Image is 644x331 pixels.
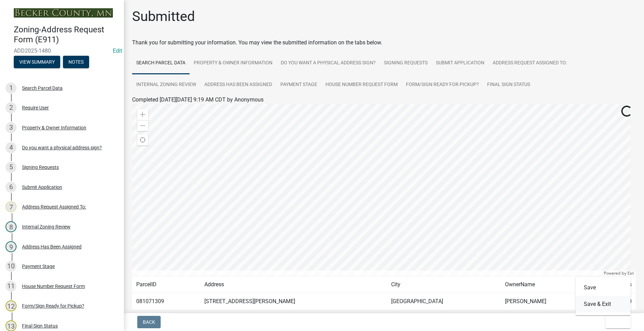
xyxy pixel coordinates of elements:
td: City [387,276,501,293]
a: Edit [113,47,122,54]
td: 081071309 [132,293,200,310]
button: View Summary [14,56,60,68]
div: Zoom out [137,120,148,131]
div: Find my location [137,135,148,146]
td: [GEOGRAPHIC_DATA] [387,293,501,310]
div: 12 [6,300,17,311]
div: 10 [6,261,17,272]
div: 6 [6,182,17,193]
div: 4 [6,142,17,153]
a: Address Request Assigned To: [489,52,571,74]
a: Property & Owner Information [190,52,277,74]
div: 3 [6,122,17,133]
div: 11 [6,281,17,292]
div: 9 [6,241,17,252]
button: Exit [605,316,631,328]
td: Address [200,276,387,293]
a: Payment Stage [276,74,321,96]
wm-modal-confirm: Summary [14,60,60,65]
div: Require User [22,105,49,110]
td: [STREET_ADDRESS][PERSON_NAME] [200,293,387,310]
td: Acres [594,276,636,293]
div: Address Request Assigned To: [22,204,86,209]
a: Internal Zoning Review [132,74,200,96]
div: Address Has Been Assigned [22,244,82,249]
div: 2 [6,102,17,113]
div: Powered by [602,270,636,276]
a: House Number Request Form [321,74,402,96]
div: Payment Stage [22,264,55,269]
div: Submit Application [22,185,62,190]
span: Back [143,319,155,325]
span: ADD2025-1480 [14,47,110,54]
a: Esri [627,271,634,276]
td: [PERSON_NAME] [501,293,594,310]
div: 5 [6,162,17,173]
div: Form/Sign Ready for Pickup? [22,303,84,308]
div: Search Parcel Data [22,86,63,90]
span: Exit [611,319,621,325]
td: ParcelID [132,276,200,293]
wm-modal-confirm: Notes [63,60,89,65]
h1: Submitted [132,8,195,25]
div: Exit [576,277,631,315]
button: Notes [63,56,89,68]
button: Save & Exit [576,296,631,312]
a: Search Parcel Data [132,52,190,74]
a: Signing Requests [380,52,432,74]
div: 8 [6,221,17,232]
div: Zoom in [137,109,148,120]
span: Completed [DATE][DATE] 9:19 AM CDT by Anonymous [132,96,264,103]
a: Form/Sign Ready for Pickup? [402,74,483,96]
div: Do you want a physical address sign? [22,145,102,150]
div: Property & Owner Information [22,125,86,130]
a: Submit Application [432,52,489,74]
button: Save [576,279,631,296]
div: Thank you for submitting your information. You may view the submitted information on the tabs below. [132,39,636,47]
td: OwnerName [501,276,594,293]
div: 7 [6,201,17,212]
wm-modal-confirm: Edit Application Number [113,47,122,54]
a: Do you want a physical address sign? [277,52,380,74]
div: Signing Requests [22,165,59,170]
h4: Zoning-Address Request Form (E911) [14,25,118,45]
div: 1 [6,83,17,94]
a: Final Sign Status [483,74,534,96]
a: Address Has Been Assigned [200,74,276,96]
div: House Number Request Form [22,284,85,289]
img: Becker County, Minnesota [14,8,113,18]
div: Internal Zoning Review [22,224,71,229]
button: Back [137,316,161,328]
div: Final Sign Status [22,323,58,328]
